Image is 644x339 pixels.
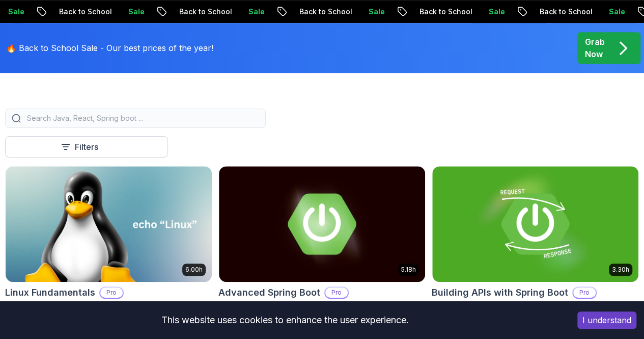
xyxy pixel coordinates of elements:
p: Back to School [353,7,423,17]
p: Filters [75,141,98,153]
img: Building APIs with Spring Boot card [432,166,638,282]
p: 🔥 Back to School Sale - Our best prices of the year! [6,42,213,54]
a: Advanced Spring Boot card5.18hAdvanced Spring BootProDive deep into Spring Boot with our advanced... [218,166,426,323]
p: Sale [182,7,215,17]
p: Sale [302,7,335,17]
p: Sale [423,7,455,17]
img: Linux Fundamentals card [6,166,212,282]
p: 6.00h [185,266,203,274]
img: Advanced Spring Boot card [219,166,425,282]
p: 3.30h [612,266,629,274]
a: Building APIs with Spring Boot card3.30hBuilding APIs with Spring BootProLearn to build robust, s... [432,166,639,333]
button: Filters [5,136,168,158]
p: Back to School [233,7,302,17]
button: Accept cookies [577,311,636,329]
p: Pro [573,288,596,298]
p: Pro [325,288,348,298]
p: Pro [100,288,123,298]
a: Linux Fundamentals card6.00hLinux FundamentalsProLearn the fundamentals of Linux and how to use t... [5,166,212,323]
h2: Linux Fundamentals [5,285,95,300]
p: Sale [62,7,95,17]
p: Grab Now [585,36,605,60]
div: This website uses cookies to enhance the user experience. [8,309,562,331]
p: Sale [543,7,575,17]
p: 5.18h [401,266,416,274]
h2: Advanced Spring Boot [218,285,320,300]
h2: Building APIs with Spring Boot [432,285,568,300]
input: Search Java, React, Spring boot ... [25,113,259,123]
p: Back to School [473,7,543,17]
p: Back to School [113,7,182,17]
